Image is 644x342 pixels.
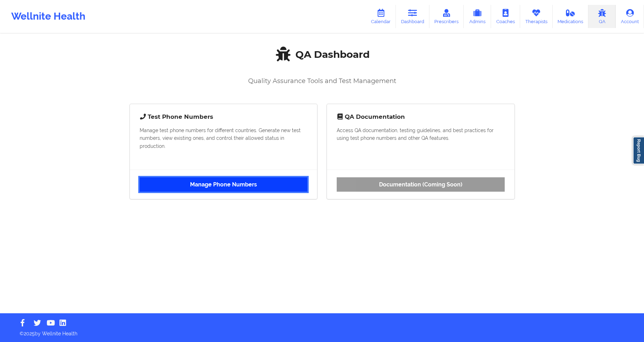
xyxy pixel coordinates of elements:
a: Admins [464,5,491,28]
div: Test Phone Numbers [140,113,308,121]
div: Manage test phone numbers for different countries. Generate new test numbers, view existing ones,... [140,126,308,150]
a: Report Bug [633,137,644,164]
a: Account [616,5,644,28]
a: Calendar [366,5,396,28]
a: Therapists [520,5,553,28]
p: © 2025 by Wellnite Health [15,325,629,337]
a: Coaches [491,5,520,28]
div: Access QA documentation, testing guidelines, and best practices for using test phone numbers and ... [337,126,505,142]
div: QA Documentation [337,113,505,121]
a: Prescribers [429,5,464,28]
a: QA [588,5,616,28]
a: Medications [553,5,589,28]
a: Manage Phone Numbers [140,177,308,192]
h3: Quality Assurance Tools and Test Management [130,77,514,85]
h1: QA Dashboard [130,48,514,62]
a: Dashboard [396,5,429,28]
